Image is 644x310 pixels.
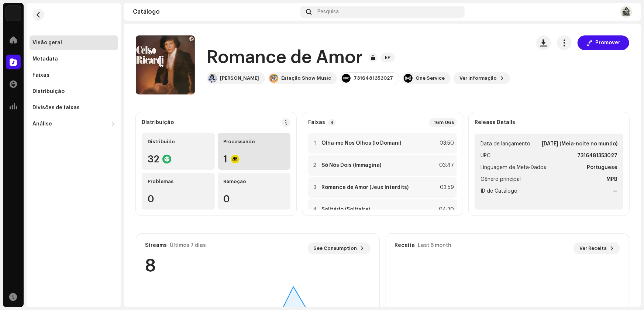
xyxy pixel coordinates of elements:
[321,162,381,168] strong: Só Nós Dois (Immagina)
[395,242,415,248] div: Receita
[481,139,530,148] span: Data de lançamento
[354,75,393,81] div: 7316481353027
[224,139,285,145] div: Processando
[220,75,259,81] div: [PERSON_NAME]
[481,151,490,160] span: UPC
[577,151,617,160] strong: 7316481353027
[32,72,49,78] div: Faixas
[32,89,65,94] div: Distribuição
[145,242,167,248] div: Streams
[30,52,118,66] re-m-nav-item: Metadata
[30,68,118,83] re-m-nav-item: Faixas
[269,74,278,83] img: 9840086c-057d-4e6f-8e55-c9b7329d9e55
[578,35,629,50] button: Promover
[606,175,617,184] strong: MPB
[30,117,118,131] re-m-nav-dropdown: Análise
[32,121,52,127] div: Análise
[574,242,620,254] button: Ver Receita
[481,163,546,172] span: Linguagem de Meta-Dados
[308,242,371,254] button: See Consumption
[416,75,445,81] div: One Service
[438,161,454,170] div: 03:47
[438,139,454,148] div: 03:50
[321,140,401,146] strong: Olha-me Nos Olhos (Io Domani)
[133,9,297,15] div: Catálogo
[224,179,285,185] div: Remoção
[207,46,363,69] h1: Romance de Amor
[170,242,206,248] div: Últimos 7 dias
[6,6,21,21] img: c86870aa-2232-4ba3-9b41-08f587110171
[613,187,617,196] strong: —
[308,120,325,125] strong: Faixas
[142,120,174,125] div: Distribuição
[579,241,607,256] span: Ver Receita
[314,241,357,256] span: See Consumption
[148,179,209,185] div: Problemas
[454,72,510,84] button: Ver informação
[438,205,454,214] div: 04:30
[30,35,118,50] re-m-nav-item: Visão geral
[595,35,620,50] span: Promover
[32,105,80,111] div: Divisões de faixas
[459,71,497,86] span: Ver informação
[481,175,521,184] span: Gênero principal
[475,120,515,125] strong: Release Details
[380,53,395,62] span: EP
[429,118,457,127] div: 16m 06s
[321,207,370,213] strong: Solitário (Solitaire)
[321,185,409,190] strong: Romance de Amor (Jeux Interdits)
[481,187,517,196] span: ID de Catálogo
[281,75,331,81] div: Estação Show Music
[438,183,454,192] div: 03:59
[208,74,217,83] img: 81abd6d7-991c-4657-bdb4-f73ed687ea87
[418,242,452,248] div: Last 6 month
[32,40,62,46] div: Visão geral
[30,84,118,99] re-m-nav-item: Distribuição
[148,139,209,145] div: Distribuído
[620,6,632,18] img: e57eb16c-630c-45a0-b173-efee7d63fb15
[328,119,336,126] p-badge: 4
[30,100,118,115] re-m-nav-item: Divisões de faixas
[542,139,617,148] strong: [DATE] (Meia-noite no mundo)
[32,56,58,62] div: Metadata
[318,9,339,15] span: Pesquisa
[587,163,617,172] strong: Portuguese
